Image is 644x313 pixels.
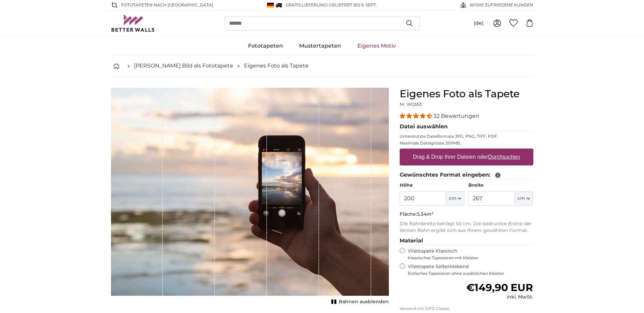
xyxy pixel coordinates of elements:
legend: Material [400,237,533,245]
img: Betterwalls [111,15,155,32]
span: 32 Bewertungen [434,113,479,119]
span: €149,90 EUR [466,281,533,294]
span: Klassisches Tapezieren mit Kleister [408,255,528,261]
span: - [328,2,377,7]
p: Versand mit DPD Classic [400,306,533,311]
p: Fläche: [400,211,533,218]
nav: breadcrumbs [111,55,533,77]
span: Nr. WQ553 [400,102,422,107]
label: Drag & Drop Ihrer Dateien oder [410,150,523,164]
span: Geliefert bis 9. Sept. [329,2,377,7]
div: inkl. MwSt. [466,294,533,301]
label: Vliestapete Selbstklebend [408,263,533,276]
a: [PERSON_NAME] Bild als Fototapete [134,62,233,70]
legend: Gewünschtes Format eingeben: [400,171,533,179]
span: Fototapeten nach [GEOGRAPHIC_DATA] [121,2,213,8]
span: GRATIS Lieferung! [286,2,328,7]
button: cm [446,191,464,206]
a: Eigenes Motiv [349,37,404,55]
u: Durchsuchen [488,154,520,160]
legend: Datei auswählen [400,123,533,131]
span: cm [517,195,525,202]
a: Eigenes Foto als Tapete [244,62,309,70]
button: (de) [468,17,489,29]
p: Die Bahnbreite beträgt 50 cm. Die bedruckte Breite der letzten Bahn ergibt sich aus Ihrem gewählt... [400,220,533,234]
span: 4.31 stars [400,113,434,119]
a: Mustertapeten [291,37,349,55]
span: 60'000 ZUFRIEDENE KUNDEN [470,2,533,8]
label: Vliestapete Klassisch [408,248,528,261]
a: Fototapeten [240,37,291,55]
span: Einfaches Tapezieren ohne zusätzlichen Kleister [408,271,533,276]
div: 1 of 1 [111,88,389,307]
button: cm [515,191,533,206]
p: Unterstützte Dateiformate JPG, PNG, TIFF, PDF. [400,134,533,139]
p: Maximale Dateigrösse 200MB. [400,140,533,146]
label: Höhe [400,182,464,189]
img: Deutschland [267,3,274,8]
button: Bahnen ausblenden [329,297,389,307]
label: Breite [468,182,533,189]
h1: Eigenes Foto als Tapete [400,88,533,100]
span: cm [449,195,457,202]
span: Bahnen ausblenden [339,298,389,305]
span: 5.34m² [417,211,434,217]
